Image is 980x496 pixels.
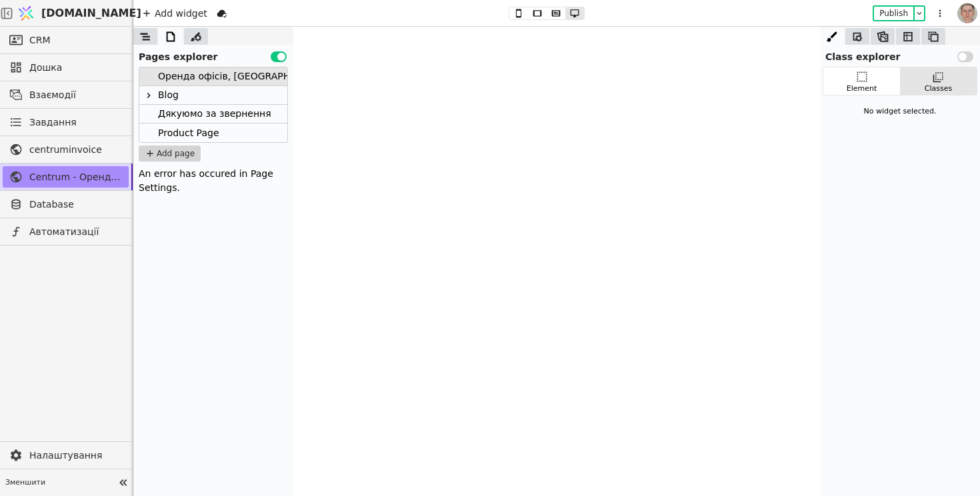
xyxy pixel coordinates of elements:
a: Centrum - Оренда офісних приміщень [3,166,129,188]
span: Завдання [29,115,77,130]
a: centruminvoice [3,139,129,160]
a: Взаємодії [3,84,129,105]
span: Centrum - Оренда офісних приміщень [29,170,122,184]
div: Product Page [139,123,287,142]
h1: An error has occured in Page Settings. [139,167,288,195]
img: 1560949290925-CROPPED-IMG_0201-2-.jpg [957,3,977,23]
div: Element [847,83,877,95]
div: Blog [139,86,287,105]
button: Publish [874,7,913,20]
span: Дошка [29,61,122,75]
span: [DOMAIN_NAME] [41,5,141,21]
a: Завдання [3,111,129,133]
div: Pages explorer [133,45,293,64]
a: Налаштування [3,445,129,466]
a: [DOMAIN_NAME] [13,1,133,26]
button: Add page [139,146,201,162]
div: No widget selected. [823,101,977,123]
a: CRM [3,29,129,51]
span: Налаштування [29,449,122,463]
span: CRM [29,33,51,47]
div: Оренда офісів, [GEOGRAPHIC_DATA] [158,67,332,85]
span: Автоматизації [29,225,122,239]
span: Взаємодії [29,88,122,102]
div: Blog [158,86,179,104]
span: Database [29,198,122,212]
span: Зменшити [5,477,114,489]
div: Дякуюмо за звернення [139,105,287,123]
div: Add widget [139,5,211,21]
div: Дякуюмо за звернення [158,105,271,123]
a: Дошка [3,57,129,78]
a: Database [3,194,129,215]
a: Автоматизації [3,221,129,242]
img: Logo [16,1,36,26]
span: centruminvoice [29,143,122,157]
div: Classes [925,83,952,95]
div: Оренда офісів, [GEOGRAPHIC_DATA] [139,67,287,86]
div: Product Page [158,123,219,142]
div: Class explorer [820,45,980,64]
